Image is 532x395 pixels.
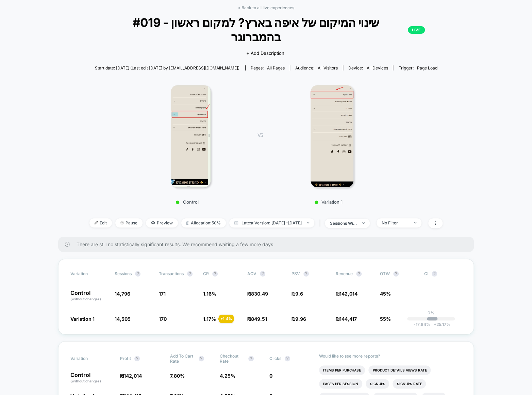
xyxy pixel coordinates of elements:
[170,353,195,364] span: Add To Cart Rate
[247,291,268,297] span: ₪
[70,379,101,383] span: (without changes)
[380,316,391,322] span: 55%
[70,271,108,276] span: Variation
[107,15,425,44] span: #019 - שינוי המיקום של איפה בארץ? למקום ראשון בהמברוגר
[295,291,303,297] span: 9.6
[393,379,426,389] li: Signups Rate
[295,316,306,322] span: 9.96
[199,356,204,361] button: ?
[203,291,216,297] span: 1.16 %
[366,379,389,389] li: Signups
[120,221,124,224] img: end
[220,353,245,364] span: Checkout Rate
[120,356,131,361] span: Profit
[187,271,193,276] button: ?
[292,291,303,297] span: ₪
[170,373,185,379] span: 7.80 %
[186,221,189,225] img: rebalance
[246,50,284,57] span: + Add Description
[257,132,263,138] span: VS
[339,316,357,322] span: 144,417
[220,373,235,379] span: 4.25 %
[362,222,365,224] img: end
[124,373,142,379] span: 142,014
[251,316,267,322] span: 849.51
[318,218,325,228] span: |
[181,218,226,227] span: Allocation: 50%
[115,316,131,322] span: 14,505
[292,316,306,322] span: ₪
[393,271,399,276] button: ?
[417,65,437,70] span: Page Load
[115,271,132,276] span: Sessions
[248,356,254,361] button: ?
[159,271,184,276] span: Transactions
[380,271,417,276] span: OTW
[428,310,434,315] p: 0%
[234,221,238,224] img: calendar
[382,220,409,225] div: No Filter
[238,5,294,10] a: < Back to all live experiences
[303,271,309,276] button: ?
[134,356,140,361] button: ?
[159,291,166,297] span: 171
[251,65,285,70] div: Pages:
[212,271,218,276] button: ?
[70,297,101,301] span: (without changes)
[89,218,112,227] span: Edit
[269,373,272,379] span: 0
[247,316,267,322] span: ₪
[285,356,290,361] button: ?
[430,315,432,320] p: |
[311,85,354,187] img: Variation 1 main
[430,322,450,327] span: 25.17 %
[171,85,211,187] img: Control main
[70,290,108,302] p: Control
[319,379,362,389] li: Pages Per Session
[219,315,234,323] div: + 1.4 %
[343,65,393,70] span: Device:
[380,291,391,297] span: 45%
[115,291,130,297] span: 14,796
[318,65,338,70] span: All Visitors
[398,65,437,70] div: Trigger:
[424,271,462,276] span: CI
[267,65,285,70] span: all pages
[307,222,309,223] img: end
[424,292,462,302] span: ---
[229,218,314,227] span: Latest Version: [DATE] - [DATE]
[131,199,244,205] p: Control
[95,65,239,70] span: Start date: [DATE] (Last edit [DATE] by [EMAIL_ADDRESS][DOMAIN_NAME])
[408,26,425,34] p: LIVE
[336,316,357,322] span: ₪
[295,65,338,70] div: Audience:
[159,316,167,322] span: 170
[251,291,268,297] span: 830.49
[434,322,436,327] span: +
[146,218,178,227] span: Preview
[319,365,365,375] li: Items Per Purchase
[319,353,462,359] p: Would like to see more reports?
[368,365,431,375] li: Product Details Views Rate
[203,316,216,322] span: 1.17 %
[247,271,256,276] span: AOV
[336,291,358,297] span: ₪
[339,291,358,297] span: 142,014
[203,271,209,276] span: CR
[292,271,300,276] span: PSV
[95,221,98,224] img: edit
[120,373,142,379] span: ₪
[135,271,140,276] button: ?
[269,356,281,361] span: Clicks
[115,218,143,227] span: Pause
[330,221,357,226] div: sessions with impression
[432,271,437,276] button: ?
[70,316,95,322] span: Variation 1
[356,271,362,276] button: ?
[70,353,108,364] span: Variation
[414,322,430,327] span: -17.84 %
[414,222,416,223] img: end
[260,271,265,276] button: ?
[77,241,460,247] span: There are still no statistically significant results. We recommend waiting a few more days
[336,271,353,276] span: Revenue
